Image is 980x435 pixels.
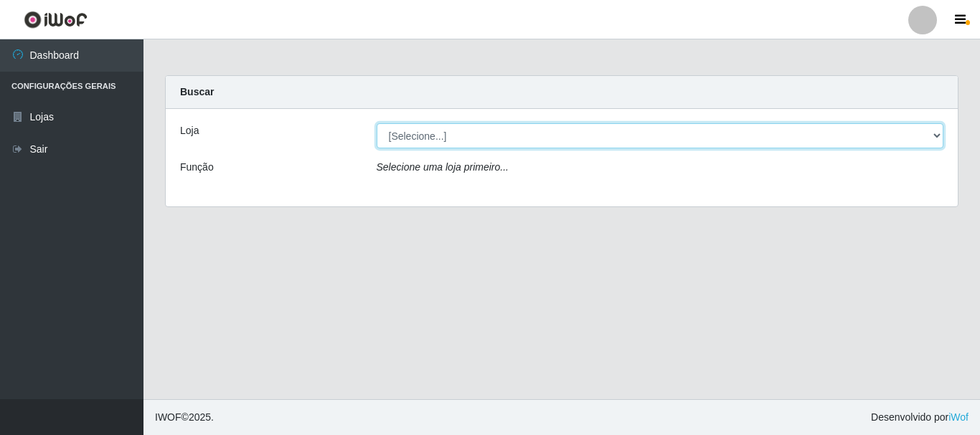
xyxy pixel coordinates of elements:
[871,410,969,425] span: Desenvolvido por
[180,123,199,138] label: Loja
[155,411,182,423] span: IWOF
[24,11,88,29] img: CoreUI Logo
[948,411,969,423] a: iWof
[180,160,214,175] label: Função
[377,161,509,173] i: Selecione uma loja primeiro...
[155,410,214,425] span: © 2025 .
[180,86,214,97] strong: Buscar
